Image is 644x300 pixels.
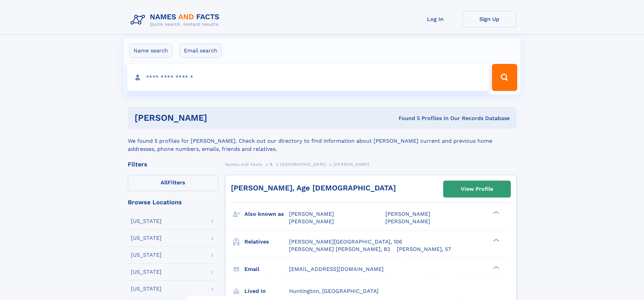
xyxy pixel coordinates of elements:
[492,210,500,215] div: ❯
[131,218,162,224] div: [US_STATE]
[127,64,489,91] input: search input
[289,238,402,246] a: [PERSON_NAME][GEOGRAPHIC_DATA], 106
[131,235,162,241] div: [US_STATE]
[385,218,430,225] span: [PERSON_NAME]
[492,238,500,242] div: ❯
[131,269,162,275] div: [US_STATE]
[128,199,218,205] div: Browse Locations
[129,44,172,58] label: Name search
[270,162,273,167] span: B
[492,64,517,91] button: Search Button
[289,218,334,225] span: [PERSON_NAME]
[231,184,396,192] a: [PERSON_NAME], Age [DEMOGRAPHIC_DATA]
[289,266,384,272] span: [EMAIL_ADDRESS][DOMAIN_NAME]
[333,162,369,167] span: [PERSON_NAME]
[225,160,262,168] a: Names and Facts
[289,211,334,217] span: [PERSON_NAME]
[131,252,162,258] div: [US_STATE]
[128,161,218,167] div: Filters
[444,181,510,197] a: View Profile
[397,246,451,253] a: [PERSON_NAME], 57
[135,114,303,122] h1: [PERSON_NAME]
[244,208,289,220] h3: Also known as
[270,160,273,168] a: B
[128,129,517,153] div: We found 5 profiles for [PERSON_NAME]. Check out our directory to find information about [PERSON_...
[180,44,222,58] label: Email search
[131,286,162,292] div: [US_STATE]
[128,11,225,29] img: Logo Names and Facts
[289,288,379,294] span: Huntington, [GEOGRAPHIC_DATA]
[289,246,390,253] a: [PERSON_NAME] [PERSON_NAME], 82
[244,285,289,297] h3: Lived in
[408,11,462,27] a: Log In
[280,162,326,167] span: [GEOGRAPHIC_DATA]
[461,181,493,197] div: View Profile
[280,160,326,168] a: [GEOGRAPHIC_DATA]
[303,115,510,122] div: Found 5 Profiles In Our Records Database
[492,265,500,270] div: ❯
[462,11,517,27] a: Sign Up
[244,263,289,275] h3: Email
[244,236,289,248] h3: Relatives
[128,175,218,191] label: Filters
[385,211,430,217] span: [PERSON_NAME]
[161,179,168,186] span: All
